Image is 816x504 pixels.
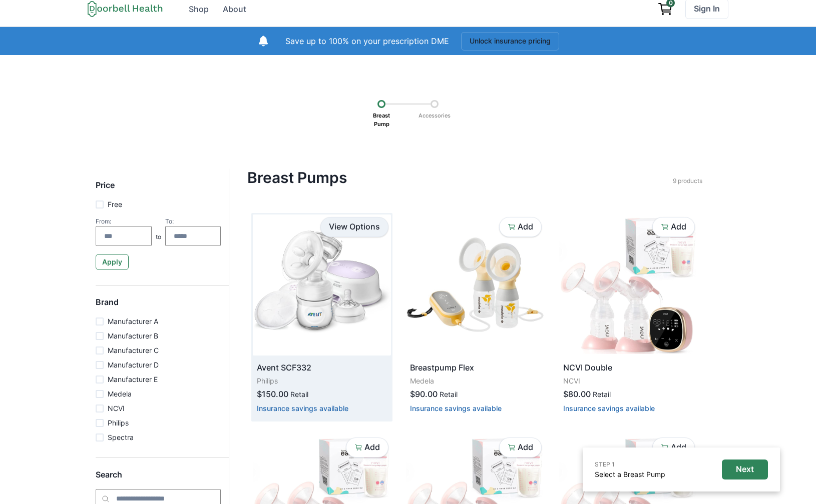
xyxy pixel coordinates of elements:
[559,214,697,355] img: tns73qkjvnll4qaugvy1iy5zbioi
[189,3,209,15] div: Shop
[96,217,152,225] div: From:
[563,361,693,373] p: NCVI Double
[285,35,449,47] p: Save up to 100% on your prescription DME
[736,464,754,474] p: Next
[518,442,533,452] p: Add
[593,389,611,399] p: Retail
[410,361,540,373] p: Breastpump Flex
[595,460,665,469] p: STEP 1
[722,459,768,479] button: Next
[257,404,348,412] button: Insurance savings available
[410,404,502,412] button: Insurance savings available
[559,214,697,420] a: NCVI DoubleNCVI$80.00RetailInsurance savings available
[595,470,665,478] a: Select a Breast Pump
[671,222,686,231] p: Add
[108,330,158,341] p: Manufacturer B
[518,222,533,231] p: Add
[108,199,122,209] p: Free
[290,389,308,399] p: Retail
[108,316,158,326] p: Manufacturer A
[406,214,544,355] img: wu1ofuyzz2pb86d2jgprv8htehmy
[671,442,686,452] p: Add
[652,217,695,237] button: Add
[108,388,132,399] p: Medela
[410,388,438,400] p: $90.00
[96,180,221,199] h5: Price
[108,432,134,442] p: Spectra
[364,442,380,452] p: Add
[108,345,159,355] p: Manufacturer C
[369,108,393,131] p: Breast Pump
[253,214,391,420] a: Avent SCF332Philips$150.00RetailInsurance savings available
[96,470,221,488] h5: Search
[108,403,125,413] p: NCVI
[652,437,695,457] button: Add
[108,417,129,428] p: Philips
[499,437,542,457] button: Add
[320,217,388,237] a: View Options
[96,297,221,316] h5: Brand
[247,168,673,186] h4: Breast Pumps
[499,217,542,237] button: Add
[673,176,702,185] p: 9 products
[96,254,129,270] button: Apply
[415,108,454,123] p: Accessories
[563,388,591,400] p: $80.00
[108,359,159,370] p: Manufacturer D
[410,375,540,386] p: Medela
[223,3,246,15] div: About
[257,375,387,386] p: Philips
[440,389,458,399] p: Retail
[406,214,544,420] a: Breastpump FlexMedela$90.00RetailInsurance savings available
[563,404,655,412] button: Insurance savings available
[461,32,559,50] button: Unlock insurance pricing
[346,437,388,457] button: Add
[257,361,387,373] p: Avent SCF332
[563,375,693,386] p: NCVI
[165,217,221,225] div: To:
[156,232,161,246] p: to
[108,374,158,384] p: Manufacturer E
[257,388,288,400] p: $150.00
[253,214,391,355] img: p396f7c1jhk335ckoricv06bci68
